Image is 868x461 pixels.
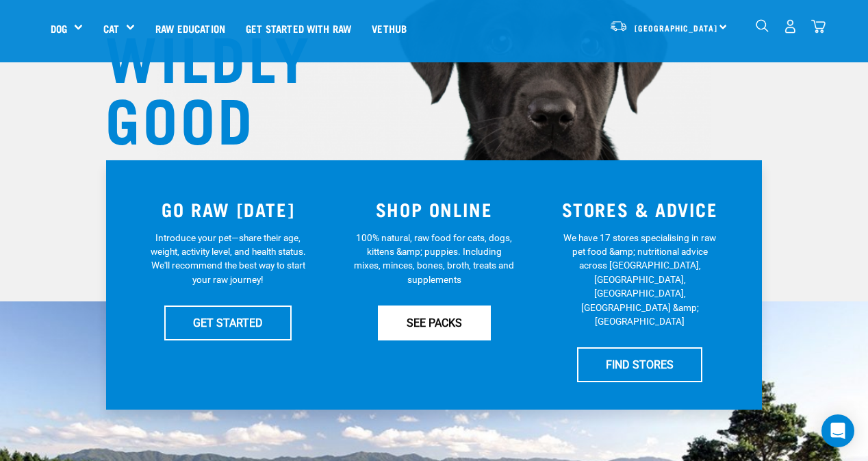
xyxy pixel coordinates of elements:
a: GET STARTED [164,306,292,340]
div: Open Intercom Messenger [821,414,854,447]
a: Get started with Raw [235,1,361,55]
img: home-icon@2x.png [811,19,826,34]
h3: SHOP ONLINE [340,199,529,220]
a: Dog [51,21,67,36]
h3: STORES & ADVICE [545,199,735,220]
img: van-moving.png [609,20,628,32]
a: Cat [103,21,119,36]
span: [GEOGRAPHIC_DATA] [635,25,717,30]
h1: WILDLY GOOD NUTRITION [105,24,379,209]
p: We have 17 stores specialising in raw pet food &amp; nutritional advice across [GEOGRAPHIC_DATA],... [559,231,720,329]
h3: GO RAW [DATE] [133,199,323,220]
img: home-icon-1@2x.png [756,19,769,32]
a: FIND STORES [577,347,702,382]
a: SEE PACKS [378,306,491,340]
a: Vethub [361,1,417,55]
p: 100% natural, raw food for cats, dogs, kittens &amp; puppies. Including mixes, minces, bones, bro... [354,231,515,287]
a: Raw Education [145,1,235,55]
p: Introduce your pet—share their age, weight, activity level, and health status. We'll recommend th... [148,231,309,287]
img: user.png [783,19,797,34]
